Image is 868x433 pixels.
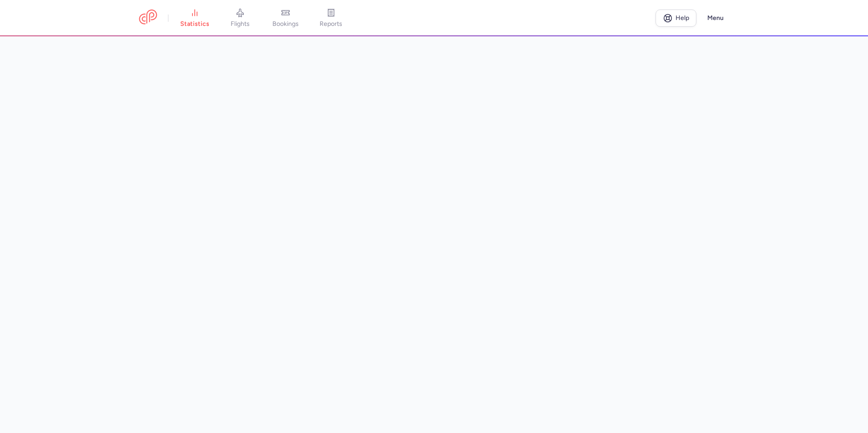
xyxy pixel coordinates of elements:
[172,8,217,28] a: statistics
[263,8,308,28] a: bookings
[702,10,729,27] button: Menu
[320,20,342,28] span: reports
[272,20,299,28] span: bookings
[139,10,157,26] a: CitizenPlane red outlined logo
[231,20,250,28] span: flights
[656,10,696,27] a: Help
[180,20,209,28] span: statistics
[308,8,354,28] a: reports
[676,15,689,21] span: Help
[217,8,263,28] a: flights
